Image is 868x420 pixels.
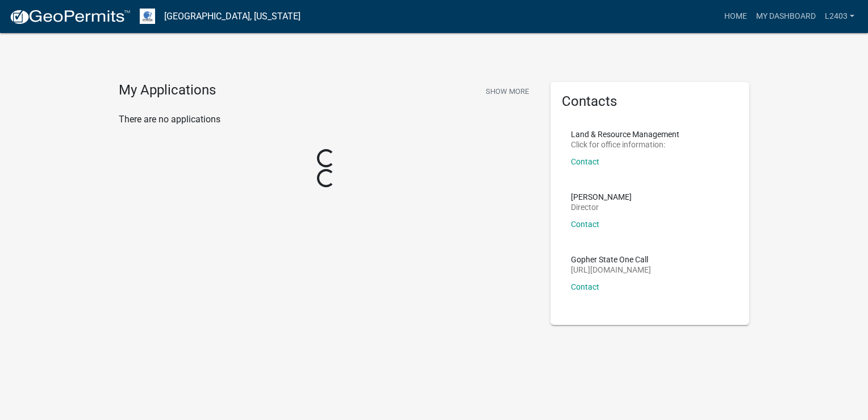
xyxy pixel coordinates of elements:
[119,82,216,99] h4: My Applications
[571,220,599,229] a: Contact
[164,7,301,26] a: [GEOGRAPHIC_DATA], [US_STATE]
[820,6,859,27] a: L2403
[571,193,632,201] p: [PERSON_NAME]
[571,130,679,138] p: Land & Resource Management
[571,203,632,211] p: Director
[571,266,651,274] p: [URL][DOMAIN_NAME]
[562,93,738,110] h5: Contacts
[571,157,599,166] a: Contact
[571,256,651,263] p: Gopher State One Call
[752,6,820,27] a: My Dashboard
[119,113,533,126] p: There are no applications
[140,9,155,24] img: Otter Tail County, Minnesota
[571,141,679,149] p: Click for office information:
[720,6,752,27] a: Home
[571,282,599,291] a: Contact
[481,82,533,101] button: Show More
